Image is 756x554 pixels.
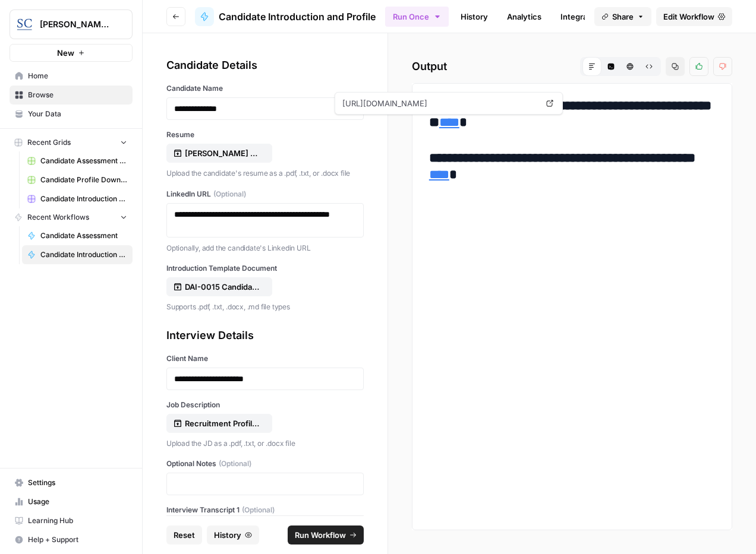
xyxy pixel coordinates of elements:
[27,137,71,148] span: Recent Grids
[10,105,133,124] a: Your Data
[242,505,275,515] span: (Optional)
[166,458,364,469] label: Optional Notes
[185,417,261,429] p: Recruitment Profile - Daikin SVP Engineering.pdf
[28,90,127,100] span: Browse
[185,281,261,293] p: DAI-0015 Candidate Introduction AIR OPPS.pdf
[656,7,732,26] a: Edit Workflow
[594,7,651,26] button: Share
[166,525,202,544] button: Reset
[166,83,364,94] label: Candidate Name
[22,189,133,208] a: Candidate Introduction Download Sheet
[22,170,133,189] a: Candidate Profile Download Sheet
[10,208,133,226] button: Recent Workflows
[22,245,133,264] a: Candidate Introduction and Profile
[663,11,714,23] span: Edit Workflow
[166,353,364,364] label: Client Name
[28,71,127,81] span: Home
[40,194,127,204] span: Candidate Introduction Download Sheet
[174,529,195,541] span: Reset
[385,7,449,27] button: Run Once
[10,492,133,511] a: Usage
[166,438,364,449] p: Upload the JD as a .pdf, .txt, or .docx file
[500,7,549,26] a: Analytics
[10,44,133,62] button: New
[612,11,634,23] span: Share
[22,151,133,170] a: Candidate Assessment Download Sheet
[10,511,133,530] a: Learning Hub
[14,14,35,35] img: Stanton Chase Nashville Logo
[166,167,364,179] p: Upload the candidate's resume as a .pdf, .txt, or .docx file
[219,458,251,469] span: (Optional)
[288,525,364,544] button: Run Workflow
[166,144,272,163] button: [PERSON_NAME] LI Profile.pdf
[185,147,261,159] p: [PERSON_NAME] LI Profile.pdf
[10,134,133,151] button: Recent Grids
[10,473,133,492] a: Settings
[412,57,732,76] h2: Output
[166,301,364,313] p: Supports .pdf, .txt, .docx, .md file types
[40,175,127,185] span: Candidate Profile Download Sheet
[28,496,127,507] span: Usage
[57,47,74,59] span: New
[166,263,364,274] label: Introduction Template Document
[553,7,602,26] a: Integrate
[214,529,241,541] span: History
[166,242,364,254] p: Optionally, add the candidate's Linkedin URL
[40,249,127,260] span: Candidate Introduction and Profile
[10,86,133,105] a: Browse
[219,10,376,24] span: Candidate Introduction and Profile
[213,189,246,200] span: (Optional)
[28,109,127,119] span: Your Data
[166,189,364,200] label: LinkedIn URL
[166,129,364,140] label: Resume
[22,226,133,245] a: Candidate Assessment
[166,505,364,515] label: Interview Transcript 1
[40,18,112,30] span: [PERSON_NAME] [GEOGRAPHIC_DATA]
[10,10,133,39] button: Workspace: Stanton Chase Nashville
[40,230,127,241] span: Candidate Assessment
[40,156,127,166] span: Candidate Assessment Download Sheet
[28,477,127,488] span: Settings
[453,7,495,26] a: History
[166,414,272,433] button: Recruitment Profile - Daikin SVP Engineering.pdf
[166,57,364,74] div: Candidate Details
[28,534,127,545] span: Help + Support
[195,7,376,26] a: Candidate Introduction and Profile
[28,515,127,526] span: Learning Hub
[295,529,346,541] span: Run Workflow
[166,277,272,296] button: DAI-0015 Candidate Introduction AIR OPPS.pdf
[27,212,89,223] span: Recent Workflows
[166,400,364,410] label: Job Description
[10,67,133,86] a: Home
[207,525,259,544] button: History
[10,530,133,549] button: Help + Support
[166,327,364,344] div: Interview Details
